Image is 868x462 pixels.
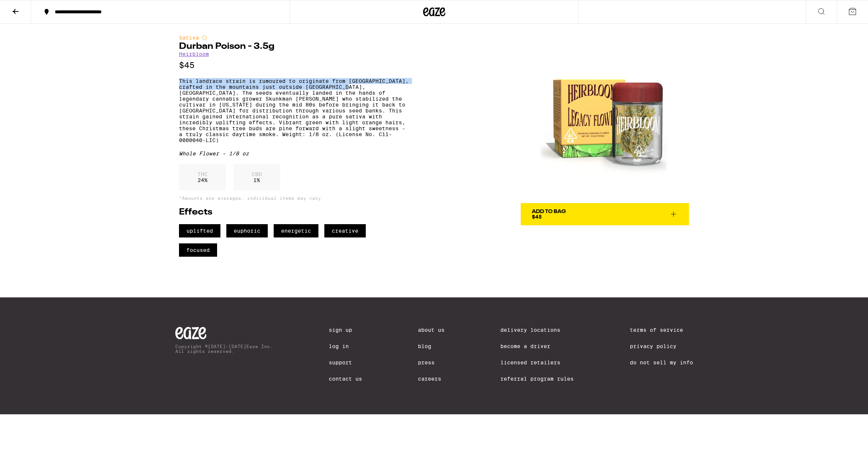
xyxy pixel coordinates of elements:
a: Become a Driver [500,343,574,349]
div: 24 % [179,164,226,190]
img: sativaColor.svg [202,35,207,41]
a: Delivery Locations [500,327,574,333]
a: Heirbloom [179,51,209,57]
h2: Effects [179,208,409,217]
span: $45 [532,214,542,220]
a: Do Not Sell My Info [630,360,693,365]
div: Sativa [179,35,409,41]
p: Copyright © [DATE]-[DATE] Eaze Inc. All rights reserved. [175,344,273,354]
a: Blog [418,343,445,349]
a: Licensed Retailers [500,360,574,365]
a: Careers [418,376,445,382]
a: Terms of Service [630,327,693,333]
a: Log In [329,343,362,349]
a: Sign Up [329,327,362,333]
div: Whole Flower - 1/8 oz [179,151,409,156]
div: Add To Bag [532,209,566,214]
p: THC [197,171,207,177]
h1: Durban Poison - 3.5g [179,42,409,51]
div: 1 % [233,164,280,190]
p: CBD [252,171,262,177]
a: Press [418,360,445,365]
a: Privacy Policy [630,343,693,349]
span: creative [324,224,366,237]
span: focused [179,243,217,257]
img: Heirbloom - Durban Poison - 3.5g [521,35,689,203]
p: $45 [179,61,409,70]
a: Referral Program Rules [500,376,574,382]
span: euphoric [226,224,268,237]
p: This landrace strain is rumoured to originate from [GEOGRAPHIC_DATA], crafted in the mountains ju... [179,78,409,143]
span: Hi. Need any help? [4,5,53,11]
a: Contact Us [329,376,362,382]
button: Add To Bag$45 [521,203,689,225]
span: uplifted [179,224,220,237]
a: Support [329,360,362,365]
a: About Us [418,327,445,333]
p: *Amounts are averages, individual items may vary. [179,196,409,200]
span: energetic [274,224,318,237]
